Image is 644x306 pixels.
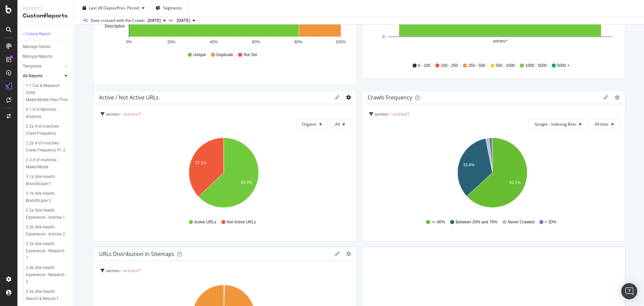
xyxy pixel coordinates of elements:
text: Description [105,24,125,29]
text: 0 [382,35,385,39]
span: vs [169,17,174,23]
a: + Create Report [23,31,69,38]
div: Crawls Frequency [368,94,412,101]
div: 3.3b Site Health: Experience - Research 2 [26,264,66,286]
a: 2.1 # of Matches - Analysis [26,106,69,120]
span: All [335,121,340,127]
div: Crawls Frequencygeargearsection = articles/*Google - Indexing BotsAll botsA chart.>= 80%Between 2... [362,90,625,242]
span: 250 - 500 [468,63,485,69]
a: 3.2b Site Health: Experience - Articles 2 [26,224,69,238]
button: Google - Indexing Bots [529,119,587,130]
svg: A chart. [99,135,348,213]
span: 2025 Aug. 10th [177,17,190,24]
a: 3.3b Site Health: Experience - Research 2 [26,264,69,286]
a: Manage Reports [23,53,69,60]
div: 3.2a Site Health: Experience - Articles 1 [26,207,66,221]
a: 2.2b # of matches - Crawl Frequency Pt. 2 [26,140,69,154]
div: Active / Not Active URLs [99,94,159,101]
div: URLs Distribution in Sitemaps [99,251,174,257]
span: Unique [193,52,206,58]
div: 2.2a # of matches - Crawl Frequency [26,123,65,137]
div: 3.2b Site Health: Experience - Articles 2 [26,224,66,238]
a: All Reports [23,73,63,80]
span: Google - Indexing Bots [534,121,576,127]
text: 37.1% [195,161,207,165]
button: Segments [153,3,184,13]
span: articles/* [124,268,141,273]
button: [DATE] [145,16,169,25]
div: 2.2b # of matches - Crawl Frequency Pt. 2 [26,140,66,154]
span: >= 80% [431,219,445,225]
div: Reports [23,5,69,12]
text: 62.9% [241,180,252,185]
button: All bots [589,119,620,130]
div: gear [346,95,351,100]
a: 1.1 Car & Research Child Make/Model/Year/Trim [26,82,69,103]
span: 2025 Sep. 7th [148,17,161,24]
text: 20% [167,40,175,44]
span: = [120,268,123,273]
a: 3.1b Site Health: BrandScape 2 [26,190,69,204]
div: Templates [23,63,42,70]
div: 3.4a Site Health: Search & Rescue 1 [26,288,65,302]
button: Organic [296,119,328,130]
span: section [106,111,119,117]
div: Open Intercom Messenger [621,283,637,299]
span: Organic [302,121,317,127]
div: 2.3 # of matches - Make/Model [26,157,65,171]
svg: A chart. [368,135,617,213]
span: section [375,111,388,117]
div: 3.1b Site Health: BrandScape 2 [26,190,65,204]
span: Not Set [244,52,257,58]
a: 3.1a Site Health: BrandScape 1 [26,173,69,187]
span: All bots [595,121,608,127]
a: Manage Tables [23,43,69,50]
a: Templates [23,63,63,70]
span: 5000 + [557,63,570,69]
div: 3.1a Site Health: BrandScape 1 [26,173,65,187]
span: 100 - 250 [441,63,458,69]
span: = [120,111,123,117]
a: 3.4a Site Health: Search & Rescue 1 [26,288,69,302]
div: 2.1 # of Matches - Analysis [26,106,64,120]
span: vs Prev. Period [113,5,139,11]
a: 3.3a Site Health: Experience - Research 1 [26,241,69,262]
button: [DATE] [174,16,198,25]
span: Last 28 Days [89,5,113,11]
text: 40% [210,40,218,44]
button: All [329,119,351,130]
span: < 20% [545,219,556,225]
a: 2.2a # of matches - Crawl Frequency [26,123,69,137]
text: 33.8% [463,163,475,167]
div: Active / Not Active URLsgeargearsection = articles/*OrganicAllA chart.Active URLsNot Active URLs [93,90,357,242]
span: Segments [163,5,182,11]
span: Duplicate [216,52,233,58]
span: articles/* [124,111,141,117]
text: 0% [126,40,132,44]
div: Manage Tables [23,43,50,50]
span: articles/* [392,111,410,117]
text: 80% [294,40,302,44]
div: Manage Reports [23,53,52,60]
div: 1.1 Car & Research Child Make/Model/Year/Trim [26,82,68,103]
button: Last 28 DaysvsPrev. Period [80,3,147,13]
text: 100% [335,40,346,44]
span: 500 - 1000 [496,63,515,69]
span: section [106,268,119,273]
span: Never Crawled [508,219,534,225]
span: Between 20% and 79% [455,219,497,225]
div: gear [346,252,351,256]
div: CustomReports [23,12,69,20]
a: 2.3 # of matches - Make/Model [26,157,69,171]
span: 1000 - 5000 [525,63,547,69]
span: Not Active URLs [227,219,256,225]
text: articles/* [493,39,507,43]
div: All Reports [23,73,43,80]
span: 0 - 100 [418,63,430,69]
a: 3.2a Site Health: Experience - Articles 1 [26,207,69,221]
span: = [389,111,391,117]
div: + Create Report [23,31,51,38]
span: Active URLs [194,219,216,225]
